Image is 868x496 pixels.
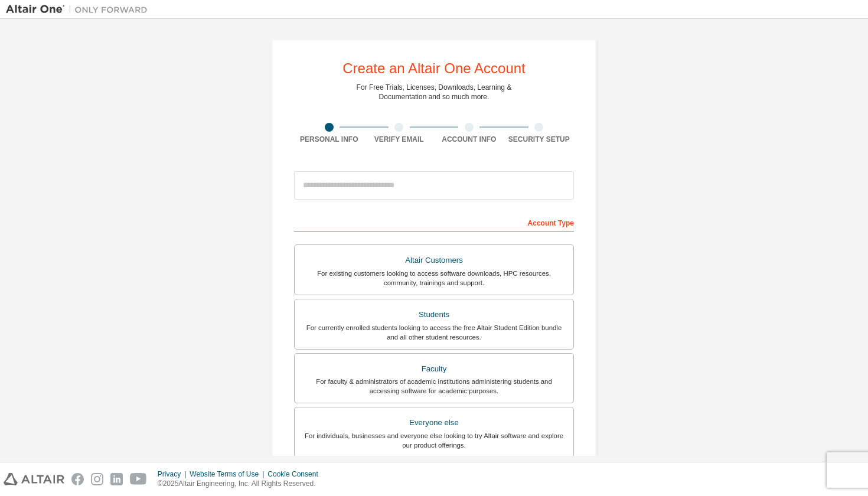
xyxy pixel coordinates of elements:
[364,135,435,144] div: Verify Email
[71,473,84,485] img: facebook.svg
[130,473,147,485] img: youtube.svg
[302,269,566,288] div: For existing customers looking to access software downloads, HPC resources, community, trainings ...
[158,469,190,479] div: Privacy
[190,469,267,479] div: Website Terms of Use
[504,135,575,144] div: Security Setup
[357,83,512,102] div: For Free Trials, Licenses, Downloads, Learning & Documentation and so much more.
[434,135,504,144] div: Account Info
[302,415,566,431] div: Everyone else
[4,473,64,485] img: altair_logo.svg
[267,469,325,479] div: Cookie Consent
[110,473,123,485] img: linkedin.svg
[302,377,566,396] div: For faculty & administrators of academic institutions administering students and accessing softwa...
[6,4,154,15] img: Altair One
[302,323,566,342] div: For currently enrolled students looking to access the free Altair Student Edition bundle and all ...
[302,306,566,323] div: Students
[302,252,566,269] div: Altair Customers
[342,61,526,76] div: Create an Altair One Account
[294,213,574,231] div: Account Type
[294,135,364,144] div: Personal Info
[158,479,325,489] p: © 2025 Altair Engineering, Inc. All Rights Reserved.
[302,431,566,450] div: For individuals, businesses and everyone else looking to try Altair software and explore our prod...
[302,361,566,377] div: Faculty
[91,473,103,485] img: instagram.svg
